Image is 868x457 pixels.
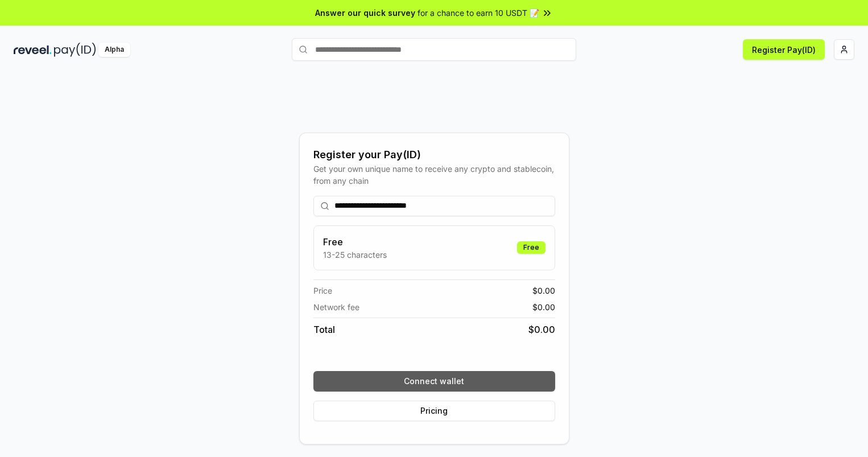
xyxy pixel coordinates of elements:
[313,371,555,392] button: Connect wallet
[315,7,415,19] span: Answer our quick survey
[418,7,539,19] span: for a chance to earn 10 USDT 📝
[313,301,359,313] span: Network fee
[313,147,555,163] div: Register your Pay(ID)
[323,235,387,249] h3: Free
[528,323,555,336] span: $ 0.00
[323,249,387,261] p: 13-25 characters
[313,401,555,421] button: Pricing
[532,301,555,313] span: $ 0.00
[532,285,555,297] span: $ 0.00
[313,163,555,187] div: Get your own unique name to receive any crypto and stablecoin, from any chain
[313,285,332,297] span: Price
[54,43,96,57] img: pay_id
[517,241,545,254] div: Free
[14,43,52,57] img: reveel_dark
[313,323,335,336] span: Total
[98,43,130,57] div: Alpha
[743,39,825,60] button: Register Pay(ID)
